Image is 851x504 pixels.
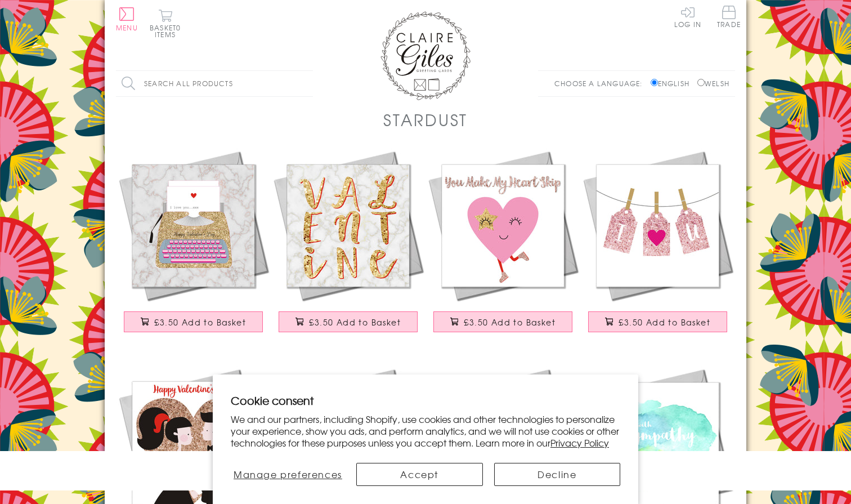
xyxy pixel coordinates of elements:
label: English [651,78,695,88]
span: 0 items [155,23,181,39]
span: £3.50 Add to Basket [309,316,401,328]
img: Valentine's Day Card, Typewriter, I love you [116,148,271,303]
button: Manage preferences [231,463,345,486]
button: £3.50 Add to Basket [124,311,263,332]
button: Accept [356,463,483,486]
a: Valentine's Day Card, Marble background, Valentine £3.50 Add to Basket [271,148,425,344]
img: Valentine's Day Card, Pegs - Love You, I 'Heart' You [580,148,735,303]
button: £3.50 Add to Basket [433,311,573,332]
a: Privacy Policy [550,436,609,449]
label: Welsh [697,78,729,88]
input: English [651,79,658,86]
h1: Stardust [383,108,468,131]
button: £3.50 Add to Basket [588,311,728,332]
p: We and our partners, including Shopify, use cookies and other technologies to personalize your ex... [231,413,620,448]
span: Manage preferences [234,467,342,481]
span: £3.50 Add to Basket [154,316,246,328]
img: Claire Giles Greetings Cards [380,11,471,100]
img: Valentine's Day Card, Love Heart, You Make My Heart Skip [425,148,580,303]
span: £3.50 Add to Basket [464,316,556,328]
span: £3.50 Add to Basket [619,316,710,328]
span: Trade [717,6,741,28]
a: Log In [674,6,701,28]
button: £3.50 Add to Basket [279,311,418,332]
button: Menu [116,7,138,31]
button: Basket0 items [150,9,181,38]
span: Menu [116,23,138,33]
input: Search all products [116,71,313,96]
h2: Cookie consent [231,393,620,408]
input: Search [302,71,313,96]
input: Welsh [697,79,705,86]
a: Valentine's Day Card, Pegs - Love You, I 'Heart' You £3.50 Add to Basket [580,148,735,344]
button: Decline [494,463,621,486]
a: Trade [717,6,741,30]
a: Valentine's Day Card, Love Heart, You Make My Heart Skip £3.50 Add to Basket [425,148,580,344]
img: Valentine's Day Card, Marble background, Valentine [271,148,425,303]
p: Choose a language: [554,78,648,88]
a: Valentine's Day Card, Typewriter, I love you £3.50 Add to Basket [116,148,271,344]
